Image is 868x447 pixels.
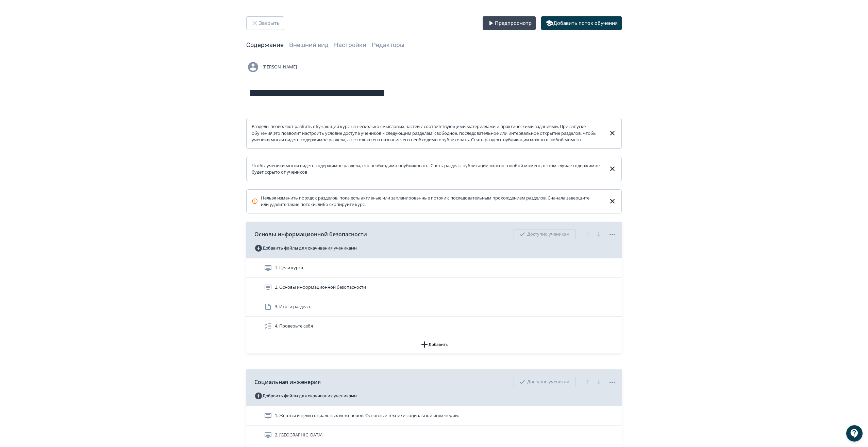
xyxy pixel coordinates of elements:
span: [PERSON_NAME] [263,64,297,70]
button: Закрыть [246,16,284,30]
button: Добавить [246,336,622,353]
a: Редакторы [372,41,404,49]
div: Доступно ученикам [514,377,575,387]
button: Добавить файлы для скачивания учениками [254,390,357,401]
span: Социальная инженерия [254,378,321,386]
button: Предпросмотр [483,16,536,30]
div: 2. [GEOGRAPHIC_DATA] [246,426,622,445]
div: 1. Жертвы и цели социальных инженеров. Основные техники социальной инженерии. [246,406,622,426]
span: 3. Итоги раздела [275,303,310,310]
div: 1. Цели курса [246,258,622,278]
span: 1. Жертвы и цели социальных инженеров. Основные техники социальной инженерии. [275,412,459,419]
span: 4. Проверьте себя [275,323,313,330]
button: Добавить файлы для скачивания учениками [254,243,357,254]
div: Разделы позволяют разбить обучающий курс на несколько смысловых частей с соответствующими материа... [252,123,603,143]
div: 4. Проверьте себя [246,317,622,336]
div: 2. Оcновы информационной безопасности [246,278,622,297]
span: 1. Цели курса [275,265,303,271]
a: Настройки [334,41,366,49]
div: Доступно ученикам [514,229,575,239]
span: 2. Фишинг [275,432,322,438]
span: Основы информационной безопасности [254,230,367,238]
button: Добавить поток обучения [541,16,622,30]
div: 3. Итоги раздела [246,297,622,317]
span: 2. Оcновы информационной безопасности [275,284,366,291]
a: Содержание [246,41,284,49]
div: Чтобы ученики могли видеть содержимое раздела, его необходимо опубликовать. Снять раздел с публик... [252,162,603,176]
a: Внешний вид [289,41,329,49]
div: Нельзя изменить порядок разделов, пока есть активные или запланированные потоки с последовательны... [252,195,598,208]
